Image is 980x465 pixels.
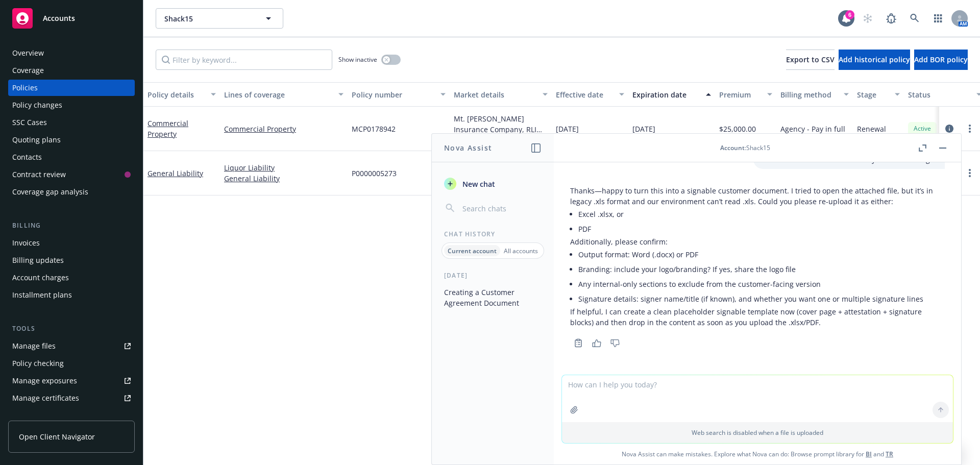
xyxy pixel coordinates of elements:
[444,142,492,153] h1: Nova Assist
[552,82,628,107] button: Effective date
[570,185,945,207] p: Thanks—happy to turn this into a signable customer document. I tried to open the attached file, b...
[786,55,835,64] span: Export to CSV
[19,431,95,442] span: Open Client Navigator
[148,118,188,139] a: Commercial Property
[338,55,377,64] span: Show inactive
[886,450,893,458] a: TR
[8,184,135,200] a: Coverage gap analysis
[8,252,135,268] a: Billing updates
[776,82,853,107] button: Billing method
[928,8,948,29] a: Switch app
[8,287,135,303] a: Installment plans
[164,13,253,24] span: Shack15
[943,123,955,135] a: circleInformation
[12,390,79,406] div: Manage certificates
[857,89,889,100] div: Stage
[8,4,135,33] a: Accounts
[914,55,968,64] span: Add BOR policy
[719,124,756,134] span: $25,000.00
[578,207,945,222] li: Excel .xlsx, or
[352,89,434,100] div: Policy number
[556,89,613,100] div: Effective date
[156,50,332,70] input: Filter by keyword...
[8,132,135,148] a: Quoting plans
[720,143,745,152] span: Account
[12,97,62,113] div: Policy changes
[352,168,397,179] span: P0000005273
[8,149,135,165] a: Contacts
[8,221,135,231] div: Billing
[8,338,135,354] a: Manage files
[148,168,203,178] a: General Liability
[440,284,546,311] button: Creating a Customer Agreement Document
[454,89,536,100] div: Market details
[12,114,47,131] div: SSC Cases
[578,222,945,236] li: PDF
[440,175,546,193] button: New chat
[857,124,886,134] span: Renewal
[460,179,495,189] span: New chat
[578,277,945,291] li: Any internal-only sections to exclude from the customer-facing version
[12,184,88,200] div: Coverage gap analysis
[224,162,344,173] a: Liquor Liability
[224,89,332,100] div: Lines of coverage
[786,50,835,70] button: Export to CSV
[839,50,910,70] button: Add historical policy
[914,50,968,70] button: Add BOR policy
[43,14,75,22] span: Accounts
[460,201,542,215] input: Search chats
[568,428,947,437] p: Web search is disabled when a file is uploaded
[607,336,623,350] button: Thumbs down
[8,80,135,96] a: Policies
[8,373,135,389] a: Manage exposures
[574,338,583,348] svg: Copy to clipboard
[839,55,910,64] span: Add historical policy
[8,390,135,406] a: Manage certificates
[857,8,878,29] a: Start snowing
[8,270,135,286] a: Account charges
[881,8,901,29] a: Report a Bug
[12,355,64,372] div: Policy checking
[224,124,344,134] a: Commercial Property
[12,235,40,251] div: Invoices
[8,407,135,424] a: Manage claims
[904,8,925,29] a: Search
[12,373,77,389] div: Manage exposures
[12,407,64,424] div: Manage claims
[908,89,970,100] div: Status
[578,262,945,277] li: Branding: include your logo/branding? If yes, share the logo file
[12,80,38,96] div: Policies
[143,82,220,107] button: Policy details
[12,45,44,61] div: Overview
[504,247,538,255] p: All accounts
[632,89,700,100] div: Expiration date
[352,124,396,134] span: MCP0178942
[8,324,135,334] div: Tools
[8,166,135,183] a: Contract review
[632,124,655,134] span: [DATE]
[450,82,552,107] button: Market details
[454,113,548,135] div: Mt. [PERSON_NAME] Insurance Company, RLI Corp, Novatae Risk Group
[8,355,135,372] a: Policy checking
[556,124,579,134] span: [DATE]
[432,271,554,280] div: [DATE]
[12,149,42,165] div: Contacts
[558,444,957,464] span: Nova Assist can make mistakes. Explore what Nova can do: Browse prompt library for and
[12,132,61,148] div: Quoting plans
[8,45,135,61] a: Overview
[12,287,72,303] div: Installment plans
[578,291,945,306] li: Signature details: signer name/title (if known), and whether you want one or multiple signature l...
[8,97,135,113] a: Policy changes
[715,82,776,107] button: Premium
[570,306,945,328] p: If helpful, I can create a clean placeholder signable template now (cover page + attestation + si...
[12,252,64,268] div: Billing updates
[12,166,66,183] div: Contract review
[8,235,135,251] a: Invoices
[156,8,283,29] button: Shack15
[448,247,497,255] p: Current account
[719,89,761,100] div: Premium
[964,123,976,135] a: more
[220,82,348,107] button: Lines of coverage
[578,247,945,262] li: Output format: Word (.docx) or PDF
[570,236,945,247] p: Additionally, please confirm:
